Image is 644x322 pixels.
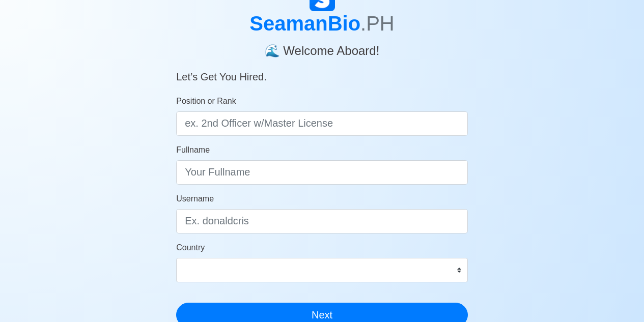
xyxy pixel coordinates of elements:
h4: 🌊 Welcome Aboard! [176,36,468,58]
span: Position or Rank [176,97,236,105]
h1: SeamanBio [176,11,468,36]
span: Username [176,194,214,203]
input: Ex. donaldcris [176,209,468,233]
span: .PH [360,12,395,35]
span: Fullname [176,145,210,154]
input: ex. 2nd Officer w/Master License [176,111,468,136]
input: Your Fullname [176,160,468,185]
label: Country [176,242,205,254]
h5: Let’s Get You Hired. [176,58,468,83]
